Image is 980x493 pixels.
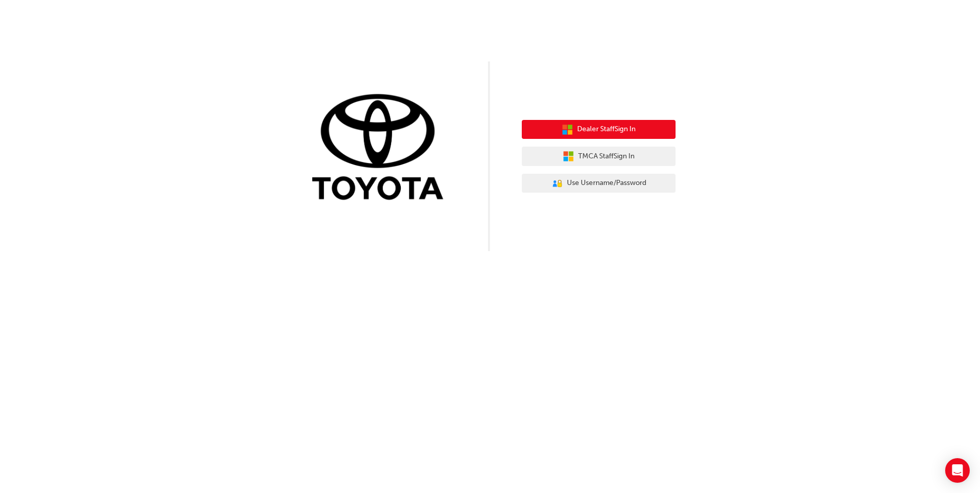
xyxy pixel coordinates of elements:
div: Open Intercom Messenger [945,458,970,483]
button: Use Username/Password [522,174,676,193]
span: Dealer Staff Sign In [577,124,636,135]
button: TMCA StaffSign In [522,147,676,166]
span: TMCA Staff Sign In [578,151,635,162]
img: Trak [304,92,458,205]
span: Use Username/Password [567,177,646,189]
button: Dealer StaffSign In [522,120,676,139]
